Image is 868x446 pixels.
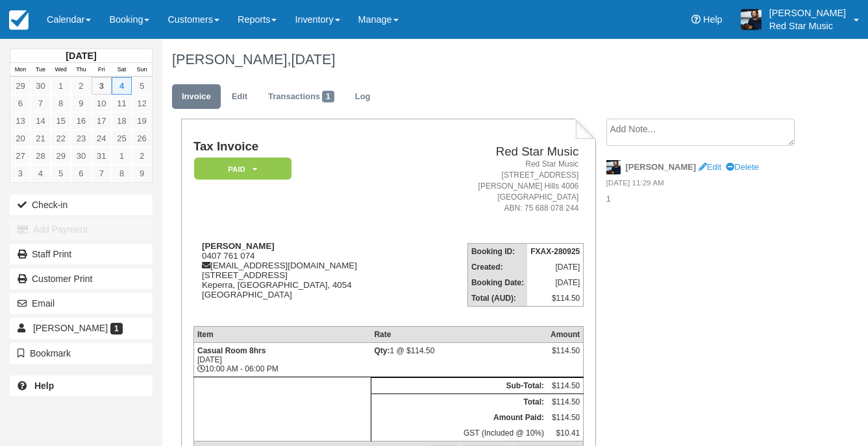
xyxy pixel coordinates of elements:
strong: [DATE] [66,51,96,61]
td: [DATE] [527,259,584,275]
strong: [PERSON_NAME] [626,162,697,172]
strong: Qty [374,346,390,355]
th: Booking ID: [467,243,527,259]
span: 1 [110,323,123,334]
th: Thu [71,63,91,77]
a: 12 [132,95,152,112]
strong: FXAX-280925 [530,247,580,256]
a: 20 [10,130,31,147]
td: $114.50 [527,290,584,307]
div: $114.50 [551,346,580,366]
a: 13 [10,112,31,130]
a: 6 [71,165,91,182]
td: GST (Included @ 10%) [371,425,547,441]
a: 29 [51,147,71,165]
th: Tue [31,63,51,77]
td: [DATE] 10:00 AM - 06:00 PM [193,342,371,377]
a: 26 [132,130,152,147]
a: 31 [92,147,112,165]
a: 4 [112,77,132,95]
a: 3 [92,77,112,95]
a: Edit [699,162,721,172]
a: 5 [132,77,152,95]
a: 30 [71,147,91,165]
a: 21 [31,130,51,147]
th: Amount [547,326,584,342]
p: Red Star Music [769,19,846,32]
img: checkfront-main-nav-mini-logo.png [9,10,29,30]
th: Created: [467,259,527,275]
a: 25 [112,130,132,147]
h1: [PERSON_NAME], [172,52,804,67]
a: 1 [51,77,71,95]
a: 27 [10,147,31,165]
a: 3 [10,165,31,182]
a: [PERSON_NAME] 1 [10,318,153,338]
th: Sat [112,63,132,77]
p: 1 [606,193,804,205]
a: 2 [71,77,91,95]
th: Fri [92,63,112,77]
a: 4 [31,165,51,182]
h1: Tax Invoice [193,140,421,154]
span: Help [703,14,723,25]
a: 5 [51,165,71,182]
button: Add Payment [10,219,153,240]
a: 7 [31,95,51,112]
a: Invoice [172,84,221,110]
a: Delete [726,162,758,172]
button: Bookmark [10,343,153,364]
a: 15 [51,112,71,130]
a: 7 [92,165,112,182]
th: Wed [51,63,71,77]
h2: Red Star Music [427,145,578,159]
a: 8 [51,95,71,112]
a: 16 [71,112,91,130]
th: Mon [10,63,31,77]
em: [DATE] 11:29 AM [606,178,804,192]
p: [PERSON_NAME] [769,6,846,19]
a: Paid [193,157,287,181]
td: $114.50 [547,410,584,425]
a: 9 [132,165,152,182]
a: Transactions1 [258,84,344,110]
a: 9 [71,95,91,112]
a: 30 [31,77,51,95]
a: 19 [132,112,152,130]
a: Edit [222,84,257,110]
strong: Casual Room 8hrs [197,346,266,355]
a: 6 [10,95,31,112]
th: Booking Date: [467,275,527,290]
strong: [PERSON_NAME] [202,241,275,251]
a: 14 [31,112,51,130]
td: $114.50 [547,393,584,410]
a: Customer Print [10,268,153,289]
button: Check-in [10,194,153,215]
a: 2 [132,147,152,165]
button: Email [10,293,153,314]
td: [DATE] [527,275,584,290]
a: 22 [51,130,71,147]
a: 23 [71,130,91,147]
a: 8 [112,165,132,182]
th: Total: [371,393,547,410]
th: Amount Paid: [371,410,547,425]
th: Total (AUD): [467,290,527,307]
span: 1 [322,91,334,102]
th: Sun [132,63,152,77]
td: $114.50 [547,377,584,393]
th: Rate [371,326,547,342]
span: [DATE] [291,51,335,67]
a: 11 [112,95,132,112]
a: Log [345,84,380,110]
th: Sub-Total: [371,377,547,393]
div: 0407 761 074 [EMAIL_ADDRESS][DOMAIN_NAME] [STREET_ADDRESS] Keperra, [GEOGRAPHIC_DATA], 4054 [GEOG... [193,241,421,316]
th: Item [193,326,371,342]
a: 10 [92,95,112,112]
img: A1 [741,9,762,30]
a: Help [10,375,153,396]
span: [PERSON_NAME] [33,323,108,333]
a: 28 [31,147,51,165]
td: $10.41 [547,425,584,441]
a: 18 [112,112,132,130]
